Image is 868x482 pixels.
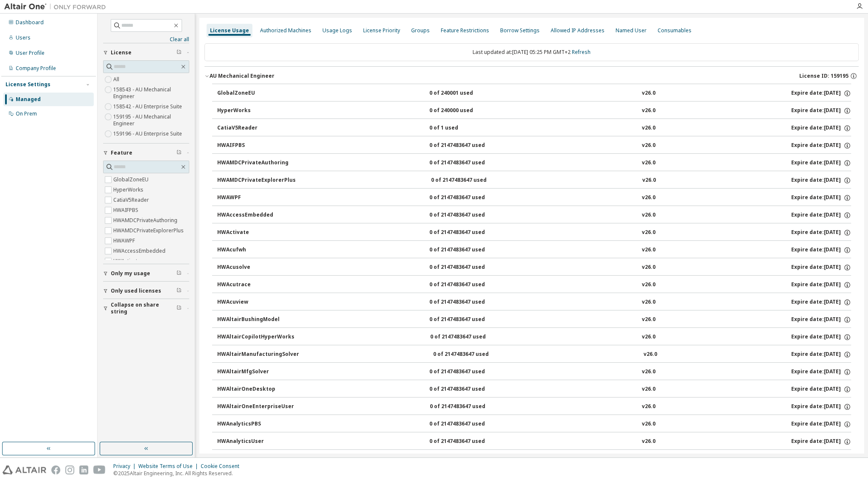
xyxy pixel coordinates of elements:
[16,65,56,72] div: Company Profile
[217,438,294,445] div: HWAnalyticsUser
[65,465,74,474] img: instagram.svg
[551,27,605,34] div: Allowed IP Addresses
[217,107,294,115] div: HyperWorks
[791,351,851,358] div: Expire date: [DATE]
[441,27,489,34] div: Feature Restrictions
[429,438,506,445] div: 0 of 2147483647 used
[642,403,655,411] div: v26.0
[3,465,46,474] img: altair_logo.svg
[217,345,851,364] button: HWAltairManufacturingSolver0 of 2147483647 usedv26.0Expire date:[DATE]
[111,270,150,277] span: Only my usage
[217,276,851,294] button: HWAcutrace0 of 2147483647 usedv26.0Expire date:[DATE]
[642,316,655,324] div: v26.0
[113,205,140,215] label: HWAIFPBS
[113,129,184,139] label: 159196 - AU Enterprise Suite
[138,463,201,470] div: Website Terms of Use
[113,470,244,477] p: © 2025 Altair Engineering, Inc. All Rights Reserved.
[113,463,138,470] div: Privacy
[217,450,851,468] button: HWAutomate0 of 2147483647 usedv26.0Expire date:[DATE]
[176,49,182,56] span: Clear filter
[113,246,167,256] label: HWAccessEmbedded
[113,225,185,236] label: HWAMDCPrivateExplorerPlus
[322,27,352,34] div: Usage Logs
[176,288,182,294] span: Clear filter
[111,288,161,294] span: Only used licenses
[429,316,506,324] div: 0 of 2147483647 used
[6,81,50,88] div: License Settings
[217,333,294,341] div: HWAltairCopilotHyperWorks
[103,144,189,162] button: Feature
[217,368,294,376] div: HWAltairMfgSolver
[113,215,179,225] label: HWAMDCPrivateAuthoring
[217,90,294,97] div: GlobalZoneEU
[799,73,848,79] span: License ID: 159195
[430,403,506,411] div: 0 of 2147483647 used
[217,281,294,289] div: HWAcutrace
[217,189,851,207] button: HWAWPF0 of 2147483647 usedv26.0Expire date:[DATE]
[642,420,655,428] div: v26.0
[217,142,294,149] div: HWAIFPBS
[791,159,851,167] div: Expire date: [DATE]
[217,246,294,254] div: HWAcufwh
[791,386,851,393] div: Expire date: [DATE]
[217,206,851,225] button: HWAccessEmbedded0 of 2147483647 usedv26.0Expire date:[DATE]
[217,420,294,428] div: HWAnalyticsPBS
[103,36,189,43] a: Clear all
[642,246,655,254] div: v26.0
[217,241,851,259] button: HWAcufwh0 of 2147483647 usedv26.0Expire date:[DATE]
[642,159,655,167] div: v26.0
[103,43,189,62] button: License
[642,299,655,306] div: v26.0
[113,74,121,85] label: All
[217,211,294,219] div: HWAccessEmbedded
[658,27,692,34] div: Consumables
[642,124,655,132] div: v26.0
[217,154,851,172] button: HWAMDCPrivateAuthoring0 of 2147483647 usedv26.0Expire date:[DATE]
[642,386,655,393] div: v26.0
[429,281,506,289] div: 0 of 2147483647 used
[217,136,851,155] button: HWAIFPBS0 of 2147483647 usedv26.0Expire date:[DATE]
[113,112,189,129] label: 159195 - AU Mechanical Engineer
[429,386,506,393] div: 0 of 2147483647 used
[429,194,506,202] div: 0 of 2147483647 used
[429,264,506,271] div: 0 of 2147483647 used
[642,142,655,149] div: v26.0
[217,177,296,184] div: HWAMDCPrivateExplorerPlus
[113,101,184,112] label: 158542 - AU Enterprise Suite
[791,90,851,97] div: Expire date: [DATE]
[642,368,655,376] div: v26.0
[791,211,851,219] div: Expire date: [DATE]
[111,149,132,156] span: Feature
[217,119,851,138] button: CatiaV5Reader0 of 1 usedv26.0Expire date:[DATE]
[791,368,851,376] div: Expire date: [DATE]
[429,159,506,167] div: 0 of 2147483647 used
[429,142,506,149] div: 0 of 2147483647 used
[217,316,294,324] div: HWAltairBushingModel
[16,110,37,117] div: On Prem
[217,328,851,347] button: HWAltairCopilotHyperWorks0 of 2147483647 usedv26.0Expire date:[DATE]
[217,397,851,416] button: HWAltairOneEnterpriseUser0 of 2147483647 usedv26.0Expire date:[DATE]
[642,264,655,271] div: v26.0
[217,101,851,120] button: HyperWorks0 of 240000 usedv26.0Expire date:[DATE]
[217,403,294,411] div: HWAltairOneEnterpriseUser
[4,3,110,11] img: Altair One
[791,124,851,132] div: Expire date: [DATE]
[201,463,244,470] div: Cookie Consent
[210,73,274,79] div: AU Mechanical Engineer
[217,159,294,167] div: HWAMDCPrivateAuthoring
[642,177,656,184] div: v26.0
[217,351,299,358] div: HWAltairManufacturingSolver
[217,386,294,393] div: HWAltairOneDesktop
[16,34,31,41] div: Users
[429,420,506,428] div: 0 of 2147483647 used
[113,185,145,195] label: HyperWorks
[500,27,540,34] div: Borrow Settings
[572,48,591,56] a: Refresh
[791,333,851,341] div: Expire date: [DATE]
[642,333,655,341] div: v26.0
[113,236,137,246] label: HWAWPF
[791,403,851,411] div: Expire date: [DATE]
[217,229,294,237] div: HWActivate
[16,50,45,56] div: User Profile
[791,438,851,445] div: Expire date: [DATE]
